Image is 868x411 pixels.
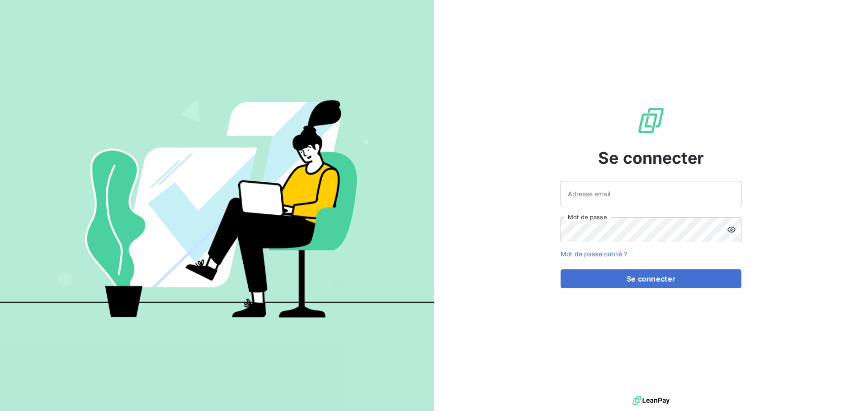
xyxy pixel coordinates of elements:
input: placeholder [561,181,741,206]
button: Se connecter [561,269,741,288]
a: Mot de passe oublié ? [561,250,627,258]
img: logo [632,394,670,407]
img: Logo LeanPay [637,106,665,135]
span: Se connecter [598,146,704,170]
